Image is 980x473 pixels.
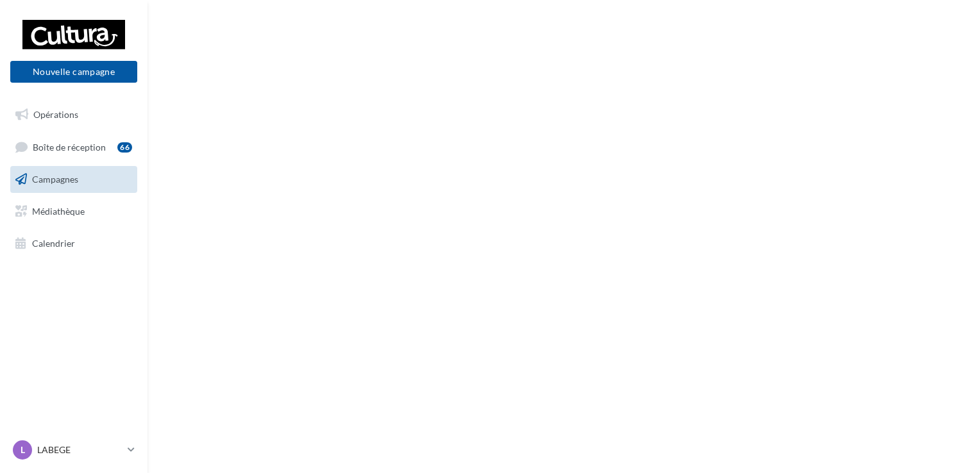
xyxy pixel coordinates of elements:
[33,109,78,120] span: Opérations
[117,142,132,153] div: 66
[8,101,140,128] a: Opérations
[8,133,140,161] a: Boîte de réception66
[8,198,140,225] a: Médiathèque
[32,237,75,248] span: Calendrier
[32,174,78,185] span: Campagnes
[37,444,122,456] p: LABEGE
[33,141,106,152] span: Boîte de réception
[8,166,140,193] a: Campagnes
[10,438,137,462] a: L LABEGE
[32,206,85,217] span: Médiathèque
[21,444,25,456] span: L
[8,230,140,257] a: Calendrier
[10,61,137,83] button: Nouvelle campagne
